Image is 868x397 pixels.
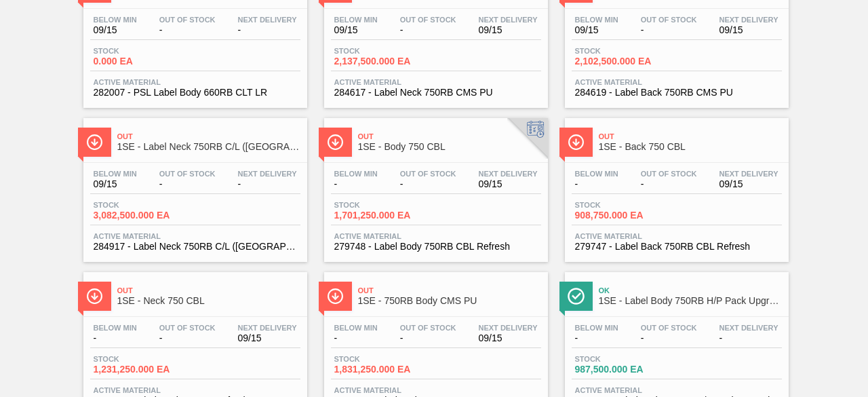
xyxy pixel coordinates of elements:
[400,16,456,24] span: Out Of Stock
[159,16,216,24] span: Out Of Stock
[94,242,297,252] span: 284917 - Label Neck 750RB C/L (Hogwarts)
[599,142,782,152] span: 1SE - Back 750 CBL
[94,355,189,363] span: Stock
[117,286,300,295] span: Out
[159,25,216,35] span: -
[575,16,618,24] span: Below Min
[94,170,137,178] span: Below Min
[719,25,778,35] span: 09/15
[400,324,456,332] span: Out Of Stock
[641,16,697,24] span: Out Of Stock
[575,210,670,221] span: 908,750.000 EA
[334,386,538,394] span: Active Material
[641,333,697,343] span: -
[400,333,456,343] span: -
[334,232,538,240] span: Active Material
[334,179,378,189] span: -
[575,47,670,55] span: Stock
[86,134,103,151] img: Ícone
[334,364,429,375] span: 1,831,250.000 EA
[479,324,538,332] span: Next Delivery
[94,232,297,240] span: Active Material
[117,142,300,152] span: 1SE - Label Neck 750RB C/L (Hogwarts)
[599,286,782,295] span: Ok
[719,16,778,24] span: Next Delivery
[479,170,538,178] span: Next Delivery
[334,170,378,178] span: Below Min
[334,324,378,332] span: Below Min
[641,170,697,178] span: Out Of Stock
[400,179,456,189] span: -
[575,179,618,189] span: -
[159,324,216,332] span: Out Of Stock
[159,333,216,343] span: -
[575,355,670,363] span: Stock
[117,132,300,140] span: Out
[479,16,538,24] span: Next Delivery
[575,232,778,240] span: Active Material
[575,88,778,98] span: 284619 - Label Back 750RB CMS PU
[599,132,782,140] span: Out
[94,333,137,343] span: -
[568,288,585,305] img: Ícone
[159,170,216,178] span: Out Of Stock
[334,210,429,221] span: 1,701,250.000 EA
[334,47,429,55] span: Stock
[94,47,189,55] span: Stock
[94,25,137,35] span: 09/15
[94,364,189,375] span: 1,231,250.000 EA
[641,25,697,35] span: -
[555,108,795,262] a: ÍconeOut1SE - Back 750 CBLBelow Min-Out Of Stock-Next Delivery09/15Stock908,750.000 EAActive Mate...
[334,16,378,24] span: Below Min
[719,324,778,332] span: Next Delivery
[575,78,778,86] span: Active Material
[479,333,538,343] span: 09/15
[575,364,670,375] span: 987,500.000 EA
[314,108,555,262] a: ÍconeOut1SE - Body 750 CBLBelow Min-Out Of Stock-Next Delivery09/15Stock1,701,250.000 EAActive Ma...
[94,210,189,221] span: 3,082,500.000 EA
[400,170,456,178] span: Out Of Stock
[575,170,618,178] span: Below Min
[334,56,429,67] span: 2,137,500.000 EA
[575,324,618,332] span: Below Min
[238,25,297,35] span: -
[94,386,297,394] span: Active Material
[575,56,670,67] span: 2,102,500.000 EA
[327,134,344,151] img: Ícone
[575,242,778,252] span: 279747 - Label Back 750RB CBL Refresh
[73,108,314,262] a: ÍconeOut1SE - Label Neck 750RB C/L ([GEOGRAPHIC_DATA])Below Min09/15Out Of Stock-Next Delivery-St...
[575,386,778,394] span: Active Material
[94,16,137,24] span: Below Min
[358,132,541,140] span: Out
[334,25,378,35] span: 09/15
[94,179,137,189] span: 09/15
[575,333,618,343] span: -
[334,88,538,98] span: 284617 - Label Neck 750RB CMS PU
[568,134,585,151] img: Ícone
[94,56,189,67] span: 0.000 EA
[94,78,297,86] span: Active Material
[86,288,103,305] img: Ícone
[641,179,697,189] span: -
[719,179,778,189] span: 09/15
[575,25,618,35] span: 09/15
[238,170,297,178] span: Next Delivery
[334,355,429,363] span: Stock
[400,25,456,35] span: -
[238,333,297,343] span: 09/15
[94,201,189,209] span: Stock
[334,242,538,252] span: 279748 - Label Body 750RB CBL Refresh
[94,88,297,98] span: 282007 - PSL Label Body 660RB CLT LR
[117,296,300,306] span: 1SE - Neck 750 CBL
[327,288,344,305] img: Ícone
[238,179,297,189] span: -
[641,324,697,332] span: Out Of Stock
[334,78,538,86] span: Active Material
[238,324,297,332] span: Next Delivery
[334,333,378,343] span: -
[358,142,541,152] span: 1SE - Body 750 CBL
[599,296,782,306] span: 1SE - Label Body 750RB H/P Pack Upgrade
[719,170,778,178] span: Next Delivery
[238,16,297,24] span: Next Delivery
[358,296,541,306] span: 1SE - 750RB Body CMS PU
